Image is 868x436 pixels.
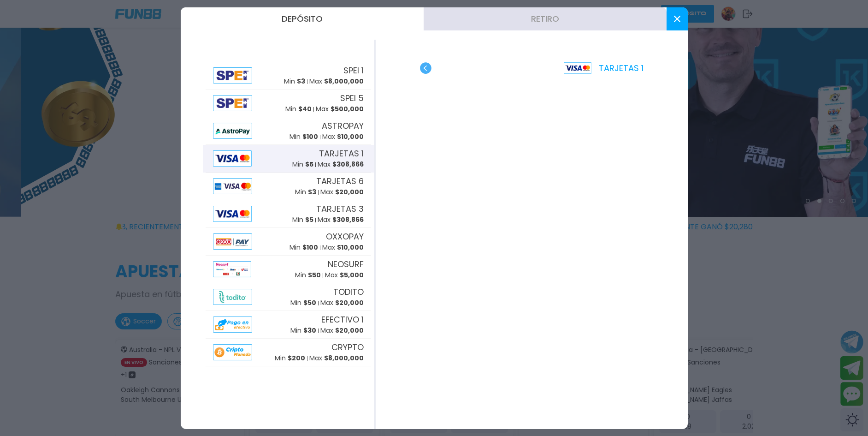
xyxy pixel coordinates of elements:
img: Alipay [213,344,253,360]
p: Max [320,326,364,335]
span: $ 5 [305,215,313,224]
span: $ 3 [308,187,316,197]
span: $ 40 [298,104,312,113]
button: Depósito [181,7,424,30]
span: TARJETAS 6 [316,175,364,187]
button: AlipayCRYPTOMin $200Max $8,000,000 [203,339,374,366]
p: Max [316,104,364,114]
p: Max [320,187,364,197]
p: Max [318,160,364,169]
span: $ 100 [302,243,318,252]
span: $ 20,000 [335,298,364,307]
img: Alipay [213,233,253,250]
p: Min [292,160,313,169]
span: $ 10,000 [337,243,364,252]
span: $ 50 [308,270,321,280]
button: AlipayTARJETAS 3Min $5Max $308,866 [203,200,374,228]
button: AlipaySPEI 1Min $3Max $8,000,000 [203,62,374,90]
img: Alipay [213,289,253,305]
span: $ 8,000,000 [324,353,364,363]
span: ASTROPAY [322,119,364,132]
span: $ 20,000 [335,326,364,335]
p: Max [309,77,364,86]
span: OXXOPAY [326,230,364,243]
img: Alipay [213,261,251,277]
span: EFECTIVO 1 [321,313,364,326]
span: CRYPTO [331,341,364,353]
p: Min [295,270,321,280]
p: Max [325,270,364,280]
button: AlipayTARJETAS 6Min $3Max $20,000 [203,173,374,200]
span: NEOSURF [328,258,364,270]
p: Min [275,353,305,363]
img: Platform Logo [564,62,591,74]
span: $ 308,866 [332,160,364,169]
button: Retiro [424,7,667,30]
span: TARJETAS 3 [316,203,364,215]
p: Max [309,353,364,363]
span: $ 308,866 [332,215,364,224]
p: Min [289,243,318,252]
button: AlipayTODITOMin $50Max $20,000 [203,283,374,311]
p: Min [285,104,312,114]
img: Alipay [213,317,253,333]
img: Alipay [213,95,253,111]
p: Max [322,132,364,142]
p: TARJETAS 1 [564,62,644,74]
span: $ 50 [303,298,316,307]
button: AlipayNEOSURFMin $50Max $5,000 [203,256,374,283]
p: Max [318,215,364,225]
span: $ 500,000 [331,104,364,113]
span: $ 3 [297,77,305,86]
img: Alipay [213,123,253,139]
img: Alipay [213,206,252,222]
p: Min [289,132,318,142]
button: AlipayOXXOPAYMin $100Max $10,000 [203,228,374,256]
img: Alipay [213,150,252,167]
span: SPEI 1 [343,64,364,77]
span: $ 5 [305,160,313,169]
span: $ 100 [302,132,318,141]
img: Alipay [213,178,253,194]
p: Min [290,298,316,308]
p: Min [295,187,316,197]
p: Max [320,298,364,308]
p: Min [290,326,316,335]
span: SPEI 5 [340,92,364,104]
button: AlipaySPEI 5Min $40Max $500,000 [203,90,374,117]
button: AlipayEFECTIVO 1Min $30Max $20,000 [203,311,374,339]
button: AlipayASTROPAYMin $100Max $10,000 [203,117,374,145]
span: $ 20,000 [335,187,364,197]
span: $ 8,000,000 [324,77,364,86]
span: $ 10,000 [337,132,364,141]
p: Max [322,243,364,252]
img: Alipay [213,67,253,84]
button: AlipayTARJETAS 1Min $5Max $308,866 [203,145,374,173]
span: $ 5,000 [340,270,364,280]
span: $ 200 [288,353,305,363]
span: $ 30 [303,326,316,335]
span: TARJETAS 1 [319,147,364,160]
p: Min [292,215,313,225]
span: TODITO [333,286,364,298]
p: Min [284,77,305,86]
